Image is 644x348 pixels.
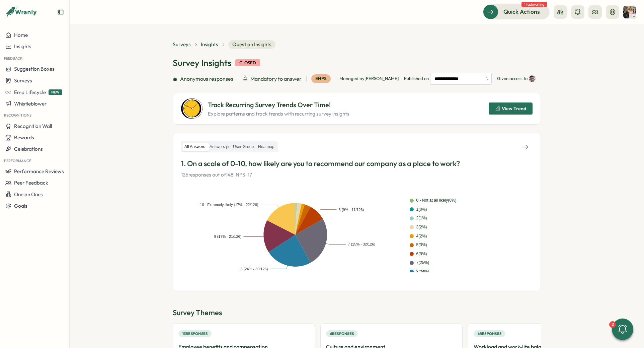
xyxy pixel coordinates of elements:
[330,331,354,337] span: 6 responses
[503,7,540,16] span: Quick Actions
[14,191,43,198] span: One on Ones
[214,235,241,239] text: 9 (17% - 21/126)
[365,76,399,81] span: [PERSON_NAME]
[14,146,43,152] span: Celebrations
[339,76,399,82] p: Managed by
[612,319,633,340] button: 2
[416,269,429,275] div: 8 ( 24 %)
[181,171,533,179] p: 126 responses out of 148 | NPS: 17
[416,206,427,213] div: 1 ( 0 %)
[208,110,349,118] p: Explore patterns and track trends with recurring survey insights
[14,123,52,129] span: Recognition Wall
[173,41,191,48] a: Surveys
[256,143,276,151] label: Heatmap
[483,4,550,19] button: Quick Actions
[14,66,55,72] span: Suggestion Boxes
[416,242,427,248] div: 5 ( 3 %)
[416,197,457,204] div: 0 - Not at all likely ( 0 %)
[416,260,429,266] div: 7 ( 25 %)
[14,100,47,107] span: Whistleblower
[623,6,636,18] img: Hannah Saunders
[529,75,536,82] img: Chris Forlano
[502,106,526,111] span: View Trend
[478,331,502,337] span: 6 responses
[497,76,528,82] p: Given access to
[182,331,208,337] span: 13 responses
[208,100,349,110] p: Track Recurring Survey Trends Over Time!
[235,59,260,67] div: closed
[181,158,533,169] p: 1. On a scale of 0-10, how likely are you to recommend our company as a place to work?
[14,89,46,95] span: Emp Lifecycle
[228,40,275,49] span: Question Insights
[14,43,31,50] span: Insights
[250,75,302,83] span: Mandatory to answer
[240,267,268,271] text: 8 (24% - 30/126)
[200,203,258,207] text: 10 - Extremely likely (17% - 22/126)
[14,77,32,84] span: Surveys
[201,41,218,48] a: Insights
[416,215,427,221] div: 2 ( 1 %)
[57,9,64,15] button: Expand sidebar
[173,307,541,318] div: Survey Themes
[49,89,62,95] span: NEW
[14,134,34,141] span: Rewards
[404,73,492,85] span: Published on
[180,75,233,83] span: Anonymous responses
[416,251,427,257] div: 6 ( 9 %)
[14,32,28,38] span: Home
[311,74,331,83] div: eNPS
[348,242,375,247] text: 7 (25% - 32/126)
[416,233,427,239] div: 4 ( 2 %)
[416,224,427,230] div: 3 ( 2 %)
[182,143,207,151] label: All Answers
[14,203,27,209] span: Goals
[208,143,256,151] label: Answers per User Group
[173,57,231,69] h1: Survey Insights
[339,208,364,212] text: 6 (9% - 11/126)
[489,102,533,115] button: View Trend
[14,168,64,175] span: Performance Reviews
[609,321,616,328] div: 2
[521,2,547,7] span: 1 task waiting
[14,180,48,186] span: Peer Feedback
